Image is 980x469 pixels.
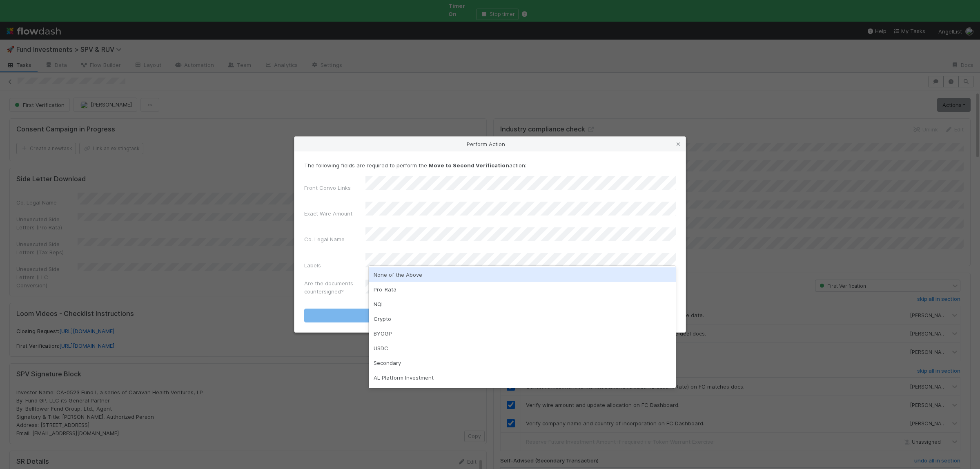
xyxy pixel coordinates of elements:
[369,311,676,326] div: Crypto
[369,267,676,282] div: None of the Above
[369,341,676,356] div: USDC
[304,209,352,218] label: Exact Wire Amount
[369,370,676,385] div: AL Platform Investment
[429,162,509,169] strong: Move to Second Verification
[369,297,676,311] div: NQI
[304,261,321,269] label: Labels
[369,356,676,370] div: Secondary
[304,184,351,192] label: Front Convo Links
[294,137,686,151] div: Perform Action
[304,235,345,243] label: Co. Legal Name
[369,326,676,341] div: BYOGP
[304,309,676,322] button: Move to Second Verification
[304,279,365,296] label: Are the documents countersigned?
[369,385,676,400] div: LLC/LP Investment
[304,161,676,169] p: The following fields are required to perform the action:
[369,282,676,297] div: Pro-Rata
